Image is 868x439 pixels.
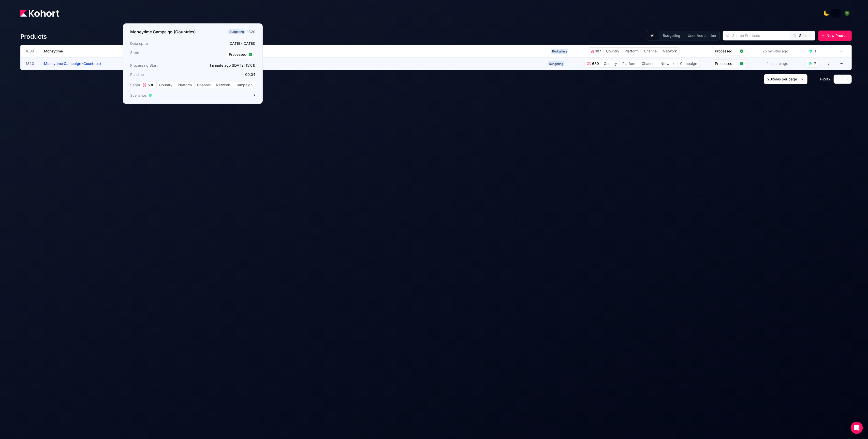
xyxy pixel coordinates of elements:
[601,60,620,67] span: Country
[130,82,147,88] span: Segments
[228,29,245,34] span: Budgeting
[594,49,601,54] span: 107
[684,31,719,40] button: User Acquisition
[825,77,828,81] span: of
[44,49,63,53] span: Moneytime
[820,77,821,81] span: 1
[26,58,831,70] a: 1820Moneytime Campaign (Countries)Budgeting630CountryPlatformChannelNetworkCampaignProcessed1 min...
[641,48,660,55] span: Channel
[827,33,849,38] span: New Product
[828,77,831,81] span: 2
[20,33,47,41] h4: Products
[639,60,658,67] span: Channel
[772,77,797,81] span: items per page
[194,63,255,68] p: 1 minute ago ([DATE] 15:01)
[620,60,639,67] span: Platform
[723,31,790,40] input: Search Products
[130,63,191,68] h3: Processing Start
[591,61,599,66] span: 630
[194,41,255,46] p: [DATE] ([DATE])
[761,48,789,55] div: 25 minutes ago
[823,77,825,81] span: 2
[678,60,700,67] span: Campaign
[767,77,772,81] span: 20
[130,29,196,35] h3: Moneytime Campaign (Countries)
[146,82,154,88] span: 630
[821,77,823,81] span: -
[715,61,738,66] span: Processed
[194,93,255,98] p: 7
[764,74,807,84] button: 20items per page
[659,31,684,40] button: Budgeting
[548,61,564,66] span: Budgeting
[815,49,816,54] div: 1
[44,61,101,66] span: Moneytime Campaign (Countries)
[20,10,59,17] img: Kohort logo
[245,72,255,77] app-duration-counter: 00:04
[130,72,191,77] h3: Runtime
[818,31,852,41] button: New Product
[766,60,789,67] div: 1 minute ago
[715,49,738,54] span: Processed
[130,41,191,46] h3: Data up to
[213,81,233,89] span: Network
[175,81,194,89] span: Platform
[799,33,806,38] span: Sort
[647,31,659,40] button: All
[247,29,255,34] div: 1820
[660,48,680,55] span: Network
[814,61,816,66] div: 7
[622,48,641,55] span: Platform
[551,49,568,54] span: Budgeting
[26,49,38,54] span: 1809
[833,11,838,16] img: logo_MoneyTimeLogo_1_20250619094856634230.png
[26,61,38,66] span: 1820
[130,93,146,98] span: Scenarios
[229,52,246,57] span: Processed
[604,48,622,55] span: Country
[195,81,213,89] span: Channel
[658,60,677,67] span: Network
[851,422,863,434] div: Open Intercom Messenger
[130,50,191,59] h3: State
[157,81,175,89] span: Country
[26,45,831,57] a: 1809MoneytimeBudgeting107CountryPlatformChannelNetworkProcessed25 minutes ago1
[233,81,255,89] span: Campaign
